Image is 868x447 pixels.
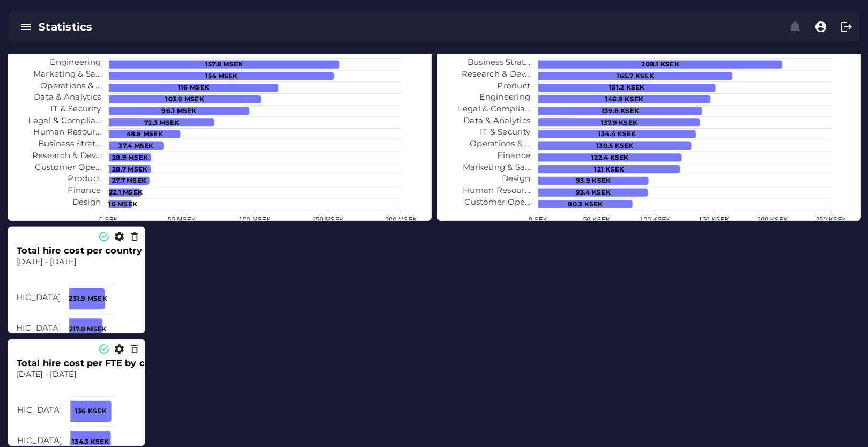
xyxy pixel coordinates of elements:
[529,216,547,223] tspan: 0 SEK
[464,197,530,207] tspan: Customer Ope...
[239,216,271,223] tspan: 100 MSEK
[463,115,530,125] tspan: Data & Analytics
[17,357,181,369] h3: Total hire cost per FTE by country
[816,216,847,223] tspan: 250 KSEK
[480,127,531,137] tspan: IT & Security
[17,257,136,267] p: [DATE] - [DATE]
[583,216,610,223] tspan: 50 KSEK
[72,197,101,207] tspan: Design
[497,150,530,160] tspan: Finance
[40,80,101,91] tspan: Operations & ...
[50,103,101,114] tspan: IT & Security
[312,216,344,223] tspan: 150 MSEK
[68,173,101,183] tspan: Product
[168,216,196,223] tspan: 50 MSEK
[463,185,530,195] tspan: Human Resour...
[470,138,530,148] tspan: Operations & ...
[50,57,101,67] tspan: Engineering
[458,103,531,114] tspan: Legal & Complia...
[502,173,531,183] tspan: Design
[68,185,101,195] tspan: Finance
[33,69,101,79] tspan: Marketing & Sa...
[38,138,101,148] tspan: Business Strat...
[757,216,788,223] tspan: 200 KSEK
[640,216,671,223] tspan: 100 KSEK
[17,369,136,380] p: [DATE] - [DATE]
[99,216,118,223] tspan: 0 SEK
[28,115,101,125] tspan: Legal & Complia...
[385,216,417,223] tspan: 200 MSEK
[699,216,729,223] tspan: 150 KSEK
[462,69,530,79] tspan: Research & Dev...
[32,150,101,160] tspan: Research & Dev...
[33,127,101,137] tspan: Human Resour...
[39,19,411,34] div: Statistics
[463,162,530,172] tspan: Marketing & Sa...
[17,244,146,257] h3: Total hire cost per country
[35,162,101,172] tspan: Customer Ope...
[468,57,530,67] tspan: Business Strat...
[34,92,101,102] tspan: Data & Analytics
[497,80,530,91] tspan: Product
[479,92,530,102] tspan: Engineering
